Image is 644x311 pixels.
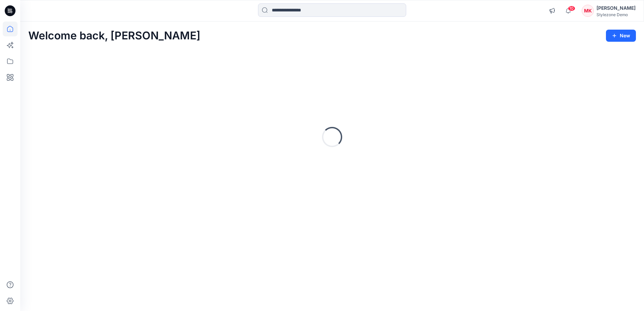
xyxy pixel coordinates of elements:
[28,30,200,42] h2: Welcome back, [PERSON_NAME]
[597,4,636,12] div: [PERSON_NAME]
[606,30,636,42] button: New
[597,12,636,17] div: Stylezone Demo
[582,5,594,17] div: MK
[568,6,575,11] span: 10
